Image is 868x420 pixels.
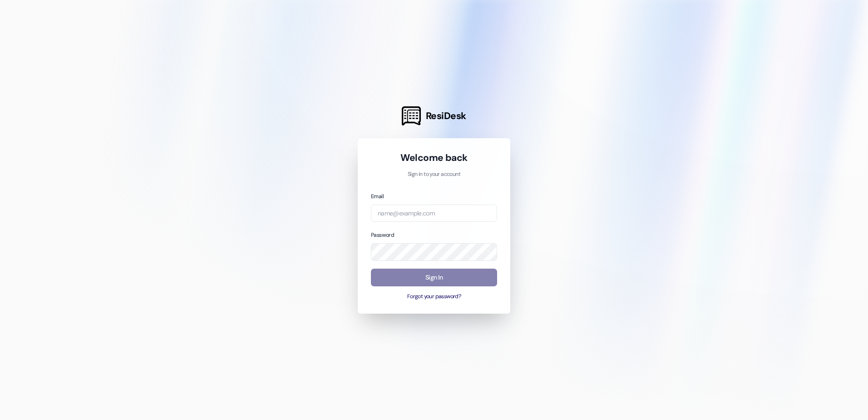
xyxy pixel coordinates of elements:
h1: Welcome back [371,151,497,164]
p: Sign in to your account [371,170,497,179]
label: Email [371,193,384,200]
button: Forgot your password? [371,293,497,301]
span: ResiDesk [426,110,466,122]
button: Sign In [371,269,497,286]
img: ResiDesk Logo [402,106,421,125]
label: Password [371,231,394,239]
input: name@example.com [371,205,497,222]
